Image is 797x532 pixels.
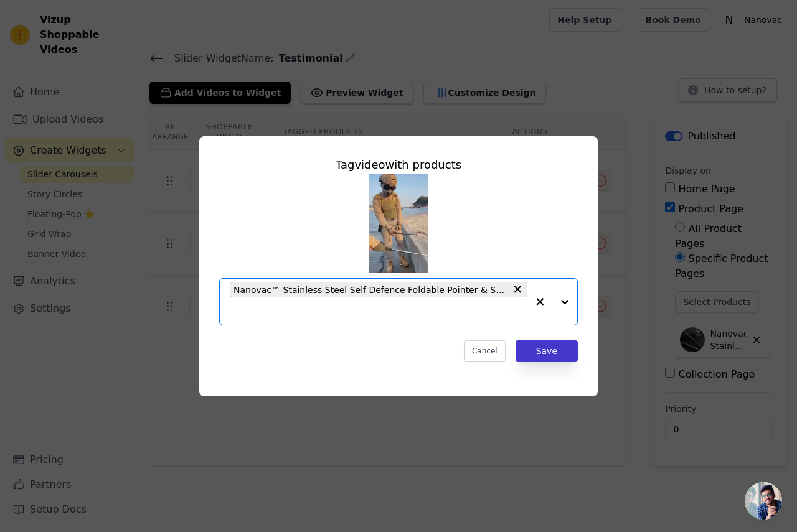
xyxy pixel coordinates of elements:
[516,340,578,362] button: Save
[464,340,506,362] button: Cancel
[233,282,506,297] span: Nanovac™ Stainless Steel Self Defence Foldable Pointer & Safety Hiking Stick
[219,156,578,174] div: Tag video with products
[369,174,428,273] img: vizup-images-cbb0.png
[745,482,782,520] div: Open chat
